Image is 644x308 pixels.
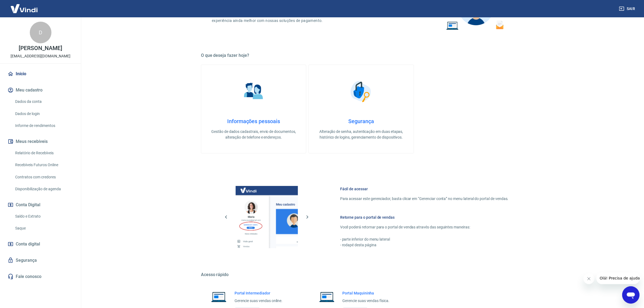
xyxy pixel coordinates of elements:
[584,273,594,284] iframe: Fechar mensagem
[597,272,640,284] iframe: Mensagem da empresa
[6,238,74,250] a: Conta digital
[13,159,74,171] a: Recebíveis Futuros Online
[6,271,74,283] a: Fale conosco
[235,290,283,296] h6: Portal Intermediador
[340,215,509,220] h6: Retorne para o portal de vendas
[201,53,522,58] h5: O que deseja fazer hoje?
[340,237,509,242] p: - parte inferior do menu lateral
[11,53,70,59] p: [EMAIL_ADDRESS][DOMAIN_NAME]
[201,272,522,277] h5: Acesso rápido
[618,4,638,14] button: Sair
[13,120,74,131] a: Informe de rendimentos
[210,118,297,124] h4: Informações pessoais
[235,298,283,304] p: Gerencie suas vendas online.
[340,186,509,192] h6: Fácil de acessar
[308,65,414,153] a: SegurançaSegurançaAlteração de senha, autenticação em duas etapas, histórico de logins, gerenciam...
[340,224,509,230] p: Você poderá retornar para o portal de vendas através das seguintes maneiras:
[6,84,74,96] button: Meu cadastro
[13,172,74,183] a: Contratos com credores
[317,118,405,124] h4: Segurança
[6,68,74,80] a: Início
[340,196,509,202] p: Para acessar este gerenciador, basta clicar em “Gerenciar conta” no menu lateral do portal de ven...
[30,22,51,43] div: D
[13,184,74,195] a: Disponibilização de agenda
[316,290,338,303] img: Imagem de um notebook aberto
[210,129,297,140] p: Gestão de dados cadastrais, envio de documentos, alteração de telefone e endereços.
[13,211,74,222] a: Saldo e Extrato
[240,78,267,105] img: Informações pessoais
[6,199,74,211] button: Conta Digital
[13,108,74,119] a: Dados de login
[340,242,509,248] p: - rodapé desta página
[19,45,62,51] p: [PERSON_NAME]
[16,240,40,248] span: Conta digital
[201,65,306,153] a: Informações pessoaisInformações pessoaisGestão de dados cadastrais, envio de documentos, alteraçã...
[236,186,298,248] img: Imagem da dashboard mostrando o botão de gerenciar conta na sidebar no lado esquerdo
[6,254,74,266] a: Segurança
[207,290,230,303] img: Imagem de um notebook aberto
[343,298,390,304] p: Gerencie suas vendas física.
[317,129,405,140] p: Alteração de senha, autenticação em duas etapas, histórico de logins, gerenciamento de dispositivos.
[348,78,375,105] img: Segurança
[6,0,42,17] img: Vindi
[343,290,390,296] h6: Portal Maquininha
[6,136,74,148] button: Meus recebíveis
[13,96,74,107] a: Dados da conta
[13,223,74,234] a: Saque
[13,148,74,159] a: Relatório de Recebíveis
[3,4,45,8] span: Olá! Precisa de ajuda?
[622,286,640,304] iframe: Botão para abrir a janela de mensagens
